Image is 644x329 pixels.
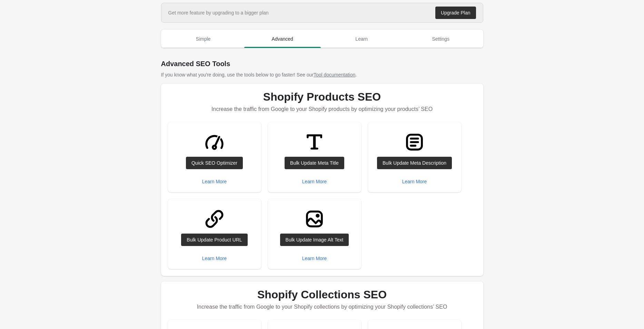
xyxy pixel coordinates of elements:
[168,103,476,115] p: Increase the traffic from Google to your Shopify products by optimizing your products’ SEO
[280,234,349,246] a: Bulk Update Image Alt Text
[201,129,227,155] img: GaugeMajor-1ebe3a4f609d70bf2a71c020f60f15956db1f48d7107b7946fc90d31709db45e.svg
[441,10,470,16] div: Upgrade Plan
[403,33,479,45] span: Settings
[165,33,242,45] span: Simple
[161,71,483,78] p: If you know what you're doing, use the tools below to go faster! See our .
[286,237,344,243] div: Bulk Update Image Alt Text
[244,33,321,45] span: Advanced
[168,288,476,301] h1: Shopify Collections SEO
[324,33,400,45] span: Learn
[164,30,243,48] button: Simple
[402,129,427,155] img: TextBlockMajor-3e13e55549f1fe4aa18089e576148c69364b706dfb80755316d4ac7f5c51f4c3.svg
[186,157,243,169] a: Quick SEO Optimizer
[187,237,242,243] div: Bulk Update Product URL
[168,9,269,16] div: Get more feature by upgrading to a bigger plan
[285,157,344,169] a: Bulk Update Meta Title
[168,91,476,103] h1: Shopify Products SEO
[181,234,247,246] a: Bulk Update Product URL
[191,160,237,166] div: Quick SEO Optimizer
[402,179,427,184] div: Learn More
[399,175,430,188] button: Learn More
[199,252,230,265] button: Learn More
[161,59,483,69] h1: Advanced SEO Tools
[243,30,322,48] button: Advanced
[202,179,227,184] div: Learn More
[168,301,476,313] p: Increase the traffic from Google to your Shopify collections by optimizing your Shopify collectio...
[299,175,330,188] button: Learn More
[302,179,327,184] div: Learn More
[401,30,480,48] button: Settings
[302,256,327,261] div: Learn More
[201,206,227,232] img: LinkMinor-ab1ad89fd1997c3bec88bdaa9090a6519f48abaf731dc9ef56a2f2c6a9edd30f.svg
[202,256,227,261] div: Learn More
[199,175,230,188] button: Learn More
[301,129,327,155] img: TitleMinor-8a5de7e115299b8c2b1df9b13fb5e6d228e26d13b090cf20654de1eaf9bee786.svg
[314,72,355,78] a: Tool documentation
[377,157,452,169] a: Bulk Update Meta Description
[290,160,339,166] div: Bulk Update Meta Title
[322,30,402,48] button: Learn
[299,252,330,265] button: Learn More
[435,7,476,19] a: Upgrade Plan
[383,160,446,166] div: Bulk Update Meta Description
[301,206,327,232] img: ImageMajor-6988ddd70c612d22410311fee7e48670de77a211e78d8e12813237d56ef19ad4.svg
